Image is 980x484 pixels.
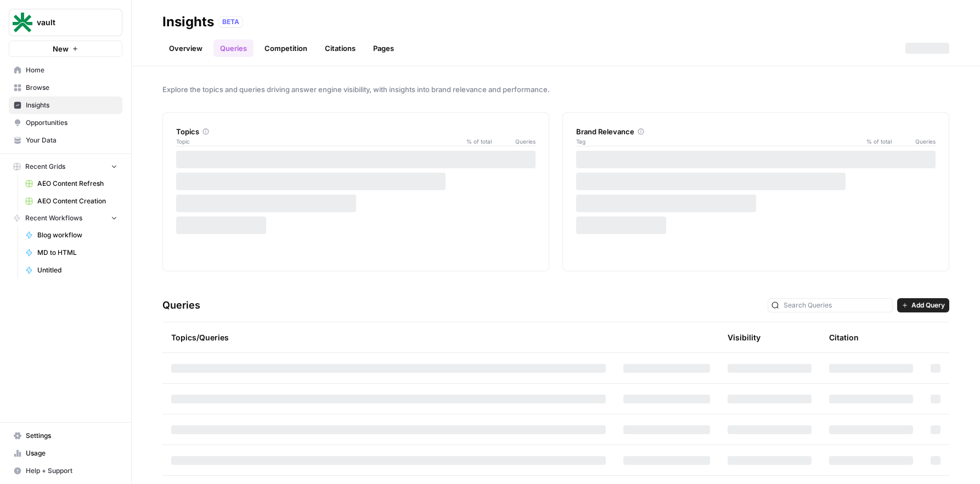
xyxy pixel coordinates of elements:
div: Brand Relevance [576,126,936,137]
input: Search Queries [784,300,889,311]
a: MD to HTML [20,244,122,261]
div: Topics [176,126,536,137]
span: Explore the topics and queries driving answer engine visibility, with insights into brand relevan... [162,84,949,95]
span: Recent Workflows [25,213,82,223]
span: AEO Content Creation [37,196,117,206]
span: Add Query [911,300,945,310]
span: Browse [26,83,117,93]
a: Competition [258,39,314,57]
span: MD to HTML [37,248,117,258]
a: Insights [9,96,122,114]
a: Settings [9,427,122,445]
span: Settings [26,431,117,441]
button: Recent Grids [9,158,122,175]
span: Tag [576,137,859,146]
div: Visibility [728,332,761,343]
a: Your Data [9,132,122,149]
a: Queries [213,39,254,57]
a: Overview [162,39,209,57]
span: Insights [26,100,117,110]
a: AEO Content Refresh [20,175,122,192]
button: New [9,41,122,57]
span: % of total [859,137,892,146]
span: New [53,43,69,54]
span: Untitled [37,265,117,275]
h3: Queries [162,298,200,313]
span: Home [26,65,117,75]
button: Help + Support [9,462,122,480]
div: Insights [162,13,214,31]
a: Blog workflow [20,226,122,244]
span: Usage [26,448,117,458]
span: Queries [892,137,936,146]
a: Home [9,61,122,79]
span: AEO Content Refresh [37,179,117,189]
span: Help + Support [26,466,117,476]
span: Blog workflow [37,230,117,240]
span: Queries [492,137,536,146]
a: Pages [367,39,401,57]
div: Citation [829,322,859,352]
span: Recent Grids [25,162,65,172]
a: Browse [9,79,122,96]
span: Opportunities [26,118,117,128]
a: Untitled [20,261,122,279]
div: Topics/Queries [171,322,606,352]
div: BETA [218,16,243,27]
a: AEO Content Creation [20,192,122,210]
span: % of total [459,137,492,146]
a: Usage [9,445,122,462]
a: Opportunities [9,114,122,132]
span: vault [37,17,103,28]
span: Your Data [26,135,117,145]
span: Topic [176,137,459,146]
button: Recent Workflows [9,210,122,226]
img: vault Logo [13,13,32,32]
button: Workspace: vault [9,9,122,36]
a: Citations [318,39,362,57]
button: Add Query [897,298,949,312]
